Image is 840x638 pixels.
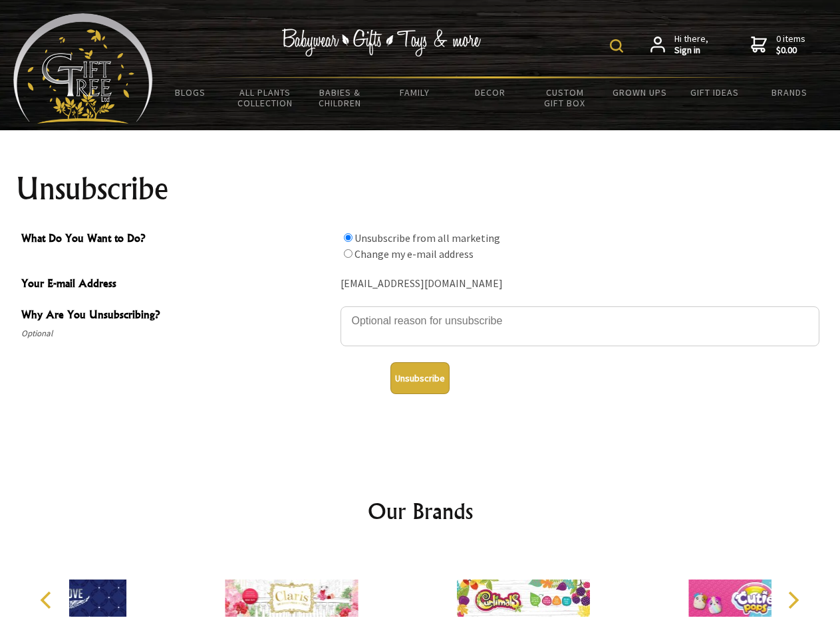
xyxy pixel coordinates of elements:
[344,233,352,242] input: What Do You Want to Do?
[776,45,805,56] strong: $0.00
[452,78,527,106] a: Decor
[21,230,334,249] span: What Do You Want to Do?
[21,326,334,342] span: Optional
[354,247,474,261] label: Change my e-mail address
[228,78,303,117] a: All Plants Collection
[378,78,453,106] a: Family
[13,13,153,124] img: Babyware - Gifts - Toys and more...
[153,78,228,106] a: BLOGS
[527,78,603,117] a: Custom Gift Box
[778,585,807,615] button: Next
[776,33,805,56] span: 0 items
[751,33,805,56] a: 0 items$0.00
[752,78,827,106] a: Brands
[27,495,814,527] h2: Our Brands
[610,39,623,53] img: product search
[303,78,378,117] a: Babies & Children
[21,275,334,294] span: Your E-mail Address
[282,29,482,56] img: Babywear - Gifts - Toys & more
[33,585,63,615] button: Previous
[674,33,708,56] span: Hi there,
[341,274,819,294] div: [EMAIL_ADDRESS][DOMAIN_NAME]
[344,249,352,258] input: What Do You Want to Do?
[602,78,677,106] a: Grown Ups
[341,306,819,346] textarea: Why Are You Unsubscribing?
[21,306,334,326] span: Why Are You Unsubscribing?
[354,231,500,245] label: Unsubscribe from all marketing
[674,45,708,56] strong: Sign in
[650,33,708,56] a: Hi there,Sign in
[16,173,825,205] h1: Unsubscribe
[390,362,450,394] button: Unsubscribe
[677,78,752,106] a: Gift Ideas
